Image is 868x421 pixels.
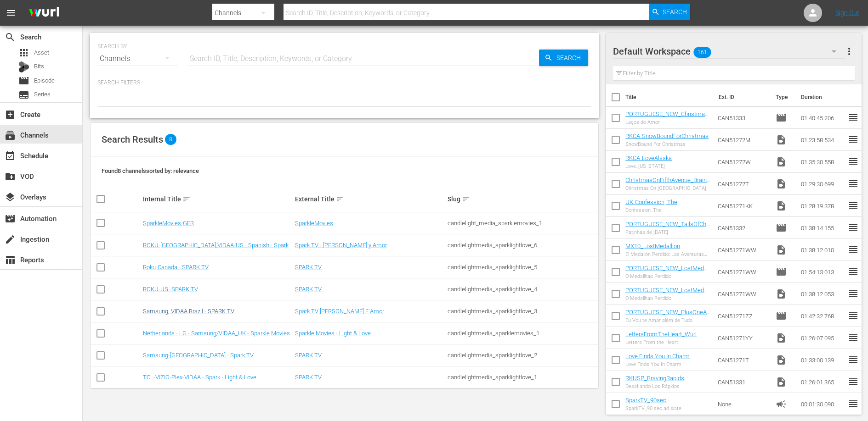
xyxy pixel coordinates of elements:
[797,261,848,283] td: 01:54:13.013
[848,112,859,123] span: reorder
[625,273,710,279] div: O Medallhao Perdido
[714,239,772,261] td: CAN51271WW
[5,32,16,43] span: Search
[5,130,16,141] span: Channels
[5,150,16,161] span: Schedule
[448,286,597,293] div: candlelightmedia_sparklightlove_4
[143,194,293,205] div: Internal Title
[625,185,710,191] div: Christmas On [GEOGRAPHIC_DATA]
[625,199,677,205] a: UK-Confession, The
[5,255,16,266] span: Reports
[625,331,697,338] a: LettersFromTheHeart_Wurl
[713,84,771,110] th: Ext. ID
[795,84,851,110] th: Duration
[714,283,772,305] td: CAN51271WW
[5,171,16,182] span: VOD
[776,332,787,343] span: Video
[97,79,591,87] p: Search Filters:
[143,374,256,381] a: TCL-VIZIO-Plex-VIDAA - Spark - Light & Love
[625,339,697,345] div: Letters From the Heart
[625,221,710,234] a: PORTUGUESE_NEW_TailsOfChristmas
[6,7,17,18] span: menu
[295,264,322,271] a: SPARK TV
[5,109,16,120] span: Create
[553,50,588,66] span: Search
[539,50,588,66] button: Search
[295,220,333,227] a: SparkleMovies
[448,194,597,205] div: Slug
[22,2,66,24] img: ans4CAIJ8jUAAAAAAAAAAAAAAAAAAAAAAAAgQb4GAAAAAAAAAAAAAAAAAAAAAAAAJMjXAAAAAAAAAAAAAAAAAAAAAAAAgAT5G...
[848,354,859,365] span: reorder
[295,194,445,205] div: External Title
[625,243,680,249] a: MX10_LostMedallion
[143,330,290,337] a: Netherlands - LG - Samsung/VIDAA_UK - Sparkle Movies
[625,177,710,190] a: ChristmasOnFifthAvenue_BrainPower
[625,141,709,147] div: SnowBound For Christmas
[797,217,848,239] td: 01:38:14.155
[165,134,176,145] span: 8
[797,305,848,327] td: 01:42:32.768
[448,330,597,337] div: candlelightmedia_sparklemovies_1
[776,112,787,123] span: Episode
[776,200,787,211] span: Video
[5,234,16,245] span: Ingestion
[797,129,848,151] td: 01:23:58.534
[625,207,677,213] div: Confession, The
[625,309,710,322] a: PORTUGUESE_NEW_PlusOneAtAnAmishWedding
[714,327,772,349] td: CAN51271YY
[835,9,859,17] a: Sign Out
[797,107,848,129] td: 01:40:45.206
[776,156,787,167] span: Video
[143,220,194,227] a: SparkleMovies-GER
[448,308,597,315] div: candlelightmedia_sparklightlove_3
[625,405,681,411] div: SparkTV_90 sec ad slate
[776,399,787,410] span: Ad
[5,213,16,224] span: Automation
[776,134,787,145] span: Video
[448,264,597,271] div: candlelightmedia_sparklightlove_5
[625,265,710,278] a: PORTUGUESE_NEW_LostMedallion
[714,195,772,217] td: CAN51271KK
[848,134,859,145] span: reorder
[625,397,666,404] a: SparkTV_90sec
[462,195,470,203] span: sort
[625,317,710,323] div: Eu Vou te Amar além de Tudo
[18,61,29,72] div: Bits
[625,229,710,235] div: Patinhas de [DATE]
[448,220,597,227] div: candlelight_media_sparklemovies_1
[848,156,859,167] span: reorder
[714,371,772,393] td: CAN51331
[776,178,787,189] span: Video
[143,286,198,293] a: ROKU-US -SPARK TV
[776,288,787,299] span: Video
[34,48,49,57] span: Asset
[34,90,51,99] span: Series
[797,393,848,415] td: 00:01:30.090
[625,119,710,125] div: Laços de Amor
[848,288,859,299] span: reorder
[34,76,55,85] span: Episode
[625,287,710,300] a: PORTUGUESE_NEW_LostMedallion
[714,107,772,129] td: CAN51333
[143,242,292,255] a: ROKU-[GEOGRAPHIC_DATA],VIDAA-US - Spanish - Spark TV - [PERSON_NAME] y Amor
[625,353,690,360] a: Love Finds You In Charm
[797,239,848,261] td: 01:38:12.010
[295,308,384,315] a: Spark TV [PERSON_NAME] E Amor
[776,244,787,255] span: Video
[625,251,710,257] div: El Medallón Perdido: Las Aventuras de [PERSON_NAME]
[776,222,787,233] span: Episode
[663,4,687,20] span: Search
[625,84,713,110] th: Title
[295,242,387,249] a: Spark TV - [PERSON_NAME] y Amor
[18,47,29,58] span: Asset
[797,195,848,217] td: 01:28:19.378
[448,352,597,359] div: candlelightmedia_sparklightlove_2
[448,242,597,249] div: candlelightmedia_sparklightlove_6
[714,349,772,371] td: CAN51271T
[714,217,772,239] td: CAN51332
[625,383,684,389] div: Desafiando Los Rápidos
[649,4,690,20] button: Search
[848,310,859,321] span: reorder
[613,39,845,64] div: Default Workspace
[18,75,29,86] span: Episode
